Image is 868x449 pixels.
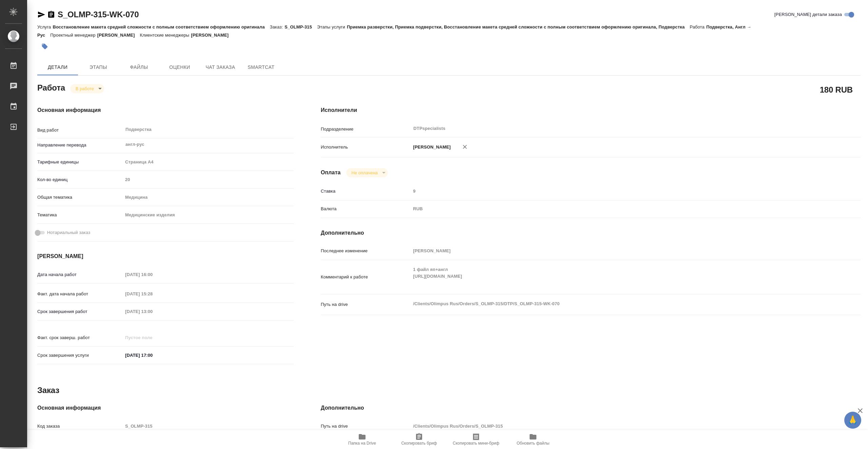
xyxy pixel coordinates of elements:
[37,334,123,341] p: Факт. срок заверш. работ
[47,229,90,236] span: Нотариальный заказ
[123,421,294,431] input: Пустое поле
[690,24,706,30] p: Работа
[37,404,294,412] h4: Основная информация
[448,430,505,449] button: Скопировать мини-бриф
[140,33,191,38] p: Клиентские менеджеры
[163,63,196,72] span: Оценки
[123,209,294,221] div: Медицинские изделия
[37,176,123,183] p: Кол-во единиц
[774,11,842,18] span: [PERSON_NAME] детали заказа
[37,252,294,260] h4: [PERSON_NAME]
[321,106,861,114] h4: Исполнители
[191,33,234,38] p: [PERSON_NAME]
[37,194,123,201] p: Общая тематика
[321,206,411,212] p: Валюта
[321,274,411,280] p: Комментарий к работе
[321,126,411,133] p: Подразделение
[321,301,411,308] p: Путь на drive
[37,385,59,396] h2: Заказ
[847,413,859,427] span: 🙏
[37,291,123,297] p: Факт. дата начала работ
[453,441,499,446] span: Скопировать мини-бриф
[245,63,277,72] span: SmartCat
[321,404,861,412] h4: Дополнительно
[123,270,182,279] input: Пустое поле
[517,441,550,446] span: Обновить файлы
[411,264,815,289] textarea: 1 файл яп+англ [URL][DOMAIN_NAME]
[70,84,104,93] div: В работе
[321,229,861,237] h4: Дополнительно
[37,81,65,93] h2: Работа
[123,350,182,360] input: ✎ Введи что-нибудь
[411,421,815,431] input: Пустое поле
[123,289,182,299] input: Пустое поле
[37,11,45,19] button: Скопировать ссылку для ЯМессенджера
[391,430,448,449] button: Скопировать бриф
[411,203,815,215] div: RUB
[820,84,853,95] h2: 180 RUB
[82,63,115,72] span: Этапы
[204,63,237,72] span: Чат заказа
[37,352,123,359] p: Срок завершения услуги
[401,441,437,446] span: Скопировать бриф
[844,412,861,429] button: 🙏
[411,186,815,196] input: Пустое поле
[321,144,411,151] p: Исполнитель
[321,423,411,430] p: Путь на drive
[123,63,155,72] span: Файлы
[47,11,55,19] button: Скопировать ссылку
[37,159,123,165] p: Тарифные единицы
[37,271,123,278] p: Дата начала работ
[505,430,561,449] button: Обновить файлы
[37,127,123,134] p: Вид работ
[37,308,123,315] p: Срок завершения работ
[350,170,380,176] button: Не оплачена
[346,168,388,177] div: В работе
[411,246,815,256] input: Пустое поле
[123,156,294,168] div: Страница А4
[37,106,294,114] h4: Основная информация
[37,423,123,430] p: Код заказа
[74,86,96,92] button: В работе
[334,430,391,449] button: Папка на Drive
[37,39,52,54] button: Добавить тэг
[347,24,690,30] p: Приемка разверстки, Приемка подверстки, Восстановление макета средней сложности с полным соответс...
[457,139,472,154] button: Удалить исполнителя
[37,212,123,218] p: Тематика
[41,63,74,72] span: Детали
[411,298,815,310] textarea: /Clients/Olimpus Rus/Orders/S_OLMP-315/DTP/S_OLMP-315-WK-070
[270,24,284,30] p: Заказ:
[123,307,182,316] input: Пустое поле
[123,192,294,203] div: Медицина
[37,142,123,149] p: Направление перевода
[321,248,411,254] p: Последнее изменение
[284,24,317,30] p: S_OLMP-315
[317,24,347,30] p: Этапы услуги
[97,33,140,38] p: [PERSON_NAME]
[37,24,53,30] p: Услуга
[321,188,411,195] p: Ставка
[58,10,139,19] a: S_OLMP-315-WK-070
[321,169,341,177] h4: Оплата
[123,175,294,184] input: Пустое поле
[348,441,376,446] span: Папка на Drive
[53,24,270,30] p: Восстановление макета средней сложности с полным соответствием оформлению оригинала
[123,333,182,343] input: Пустое поле
[50,33,97,38] p: Проектный менеджер
[411,144,451,151] p: [PERSON_NAME]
